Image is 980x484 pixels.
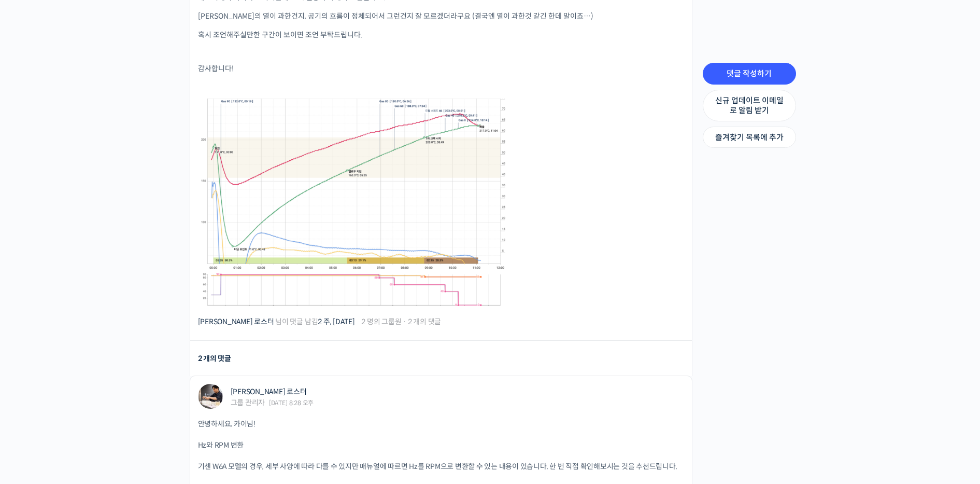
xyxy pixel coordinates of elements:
a: 즐겨찾기 목록에 추가 [703,127,796,148]
p: 감사합니다! [198,63,684,74]
a: 신규 업데이트 이메일로 알림 받기 [703,90,796,121]
a: "윤원균 로스터"님 프로필 보기 [198,384,223,409]
a: 설정 [134,329,199,355]
span: 홈 [33,344,39,353]
span: 2 개의 댓글 [408,318,441,325]
a: 2 주, [DATE] [318,317,354,326]
a: 댓글 작성하기 [703,63,796,85]
p: [PERSON_NAME]의 열이 과한건지, 공기의 흐름이 정체되어서 그런건지 잘 모르겠더라구요 (결국엔 열이 과한것 같긴 한데 말이죠…) [198,11,684,22]
p: 혹시 조언해주실만한 구간이 보이면 조언 부탁드립니다. [198,30,684,40]
div: 2 개의 댓글 [198,352,231,366]
a: [PERSON_NAME] 로스터 [198,317,274,326]
div: 그룹 관리자 [231,399,265,406]
span: 대화 [95,345,107,353]
p: Hz와 RPM 변환 [198,440,684,451]
span: 설정 [160,344,173,353]
span: [DATE] 8:28 오후 [269,400,314,406]
span: · [403,317,406,326]
a: 홈 [3,329,68,355]
span: 2 명의 그룹원 [361,318,401,325]
p: 기센 W6A 모델의 경우, 세부 사양에 따라 다를 수 있지만 매뉴얼에 따르면 Hz를 RPM으로 변환할 수 있는 내용이 있습니다. 한 번 직접 확인해보시는 것을 추천드립니다. [198,461,684,472]
a: [PERSON_NAME] 로스터 [231,387,307,396]
a: 대화 [68,329,134,355]
span: 님이 댓글 남김 [198,318,355,325]
p: 안녕하세요, 카이님! [198,419,684,430]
